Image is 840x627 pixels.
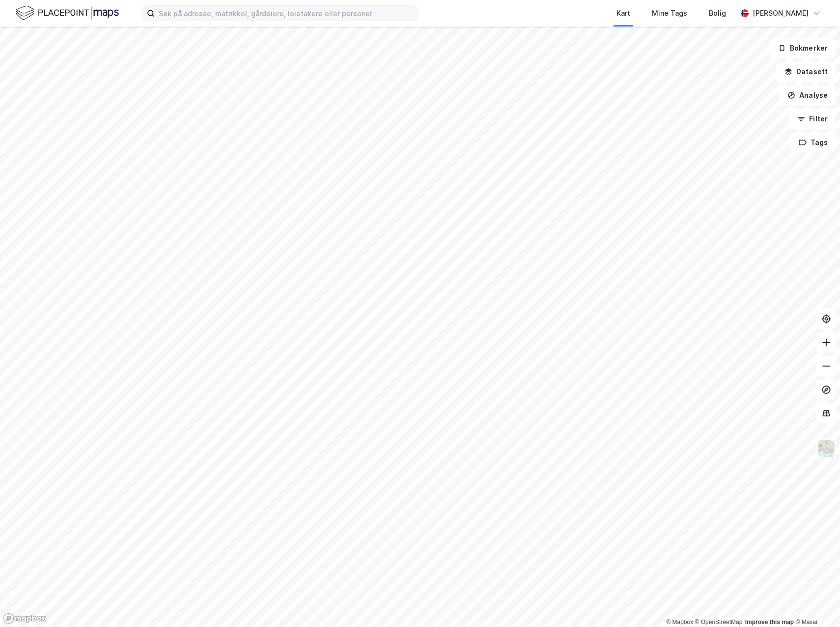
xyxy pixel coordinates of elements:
[817,439,836,458] img: Z
[791,580,840,627] iframe: Chat Widget
[616,7,630,19] div: Kart
[789,109,836,129] button: Filter
[695,619,743,626] a: OpenStreetMap
[155,6,417,21] input: Søk på adresse, matrikkel, gårdeiere, leietakere eller personer
[790,133,836,152] button: Tags
[791,580,840,627] div: Kontrollprogram for chat
[753,7,809,19] div: [PERSON_NAME]
[709,7,726,19] div: Bolig
[745,619,794,626] a: Improve this map
[779,85,836,105] button: Analyse
[770,38,836,58] button: Bokmerker
[3,613,46,624] a: Mapbox homepage
[666,619,693,626] a: Mapbox
[652,7,687,19] div: Mine Tags
[16,4,119,22] img: logo.f888ab2527a4732fd821a326f86c7f29.svg
[776,62,836,82] button: Datasett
